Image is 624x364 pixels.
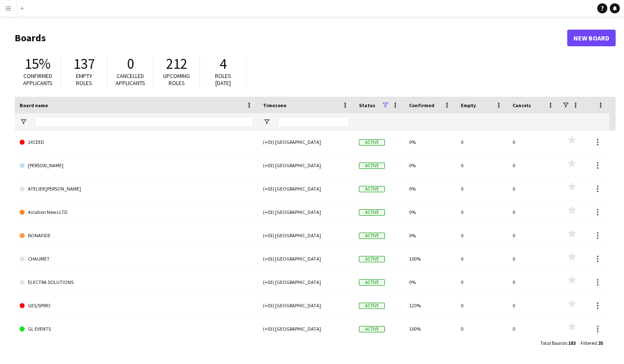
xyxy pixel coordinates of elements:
[508,317,559,340] div: 0
[20,131,253,154] a: 2XCEED
[508,271,559,294] div: 0
[508,177,559,200] div: 0
[25,55,51,73] span: 15%
[404,247,456,270] div: 100%
[258,317,354,340] div: (+03) [GEOGRAPHIC_DATA]
[456,177,508,200] div: 0
[456,247,508,270] div: 0
[35,117,253,127] input: Board name Filter Input
[404,317,456,340] div: 100%
[359,139,385,146] span: Active
[166,55,187,73] span: 212
[258,177,354,200] div: (+03) [GEOGRAPHIC_DATA]
[409,102,435,108] span: Confirmed
[163,72,190,87] span: Upcoming roles
[359,102,375,108] span: Status
[73,55,95,73] span: 137
[404,271,456,294] div: 0%
[404,294,456,317] div: 120%
[20,271,253,294] a: ELECTRA SOLUTIONS
[359,256,385,262] span: Active
[20,177,253,201] a: ATELIER [PERSON_NAME]
[456,317,508,340] div: 0
[258,247,354,270] div: (+03) [GEOGRAPHIC_DATA]
[258,201,354,223] div: (+03) [GEOGRAPHIC_DATA]
[20,224,253,247] a: BONAFIDE
[116,72,145,87] span: Cancelled applicants
[359,326,385,332] span: Active
[513,102,531,108] span: Cancels
[258,154,354,177] div: (+03) [GEOGRAPHIC_DATA]
[20,102,48,108] span: Board name
[359,279,385,286] span: Active
[540,335,576,351] div: :
[15,32,567,44] h1: Boards
[20,317,253,341] a: GL EVENTS
[540,340,567,346] span: Total Boards
[258,224,354,247] div: (+03) [GEOGRAPHIC_DATA]
[263,102,286,108] span: Timezone
[359,233,385,239] span: Active
[598,340,603,346] span: 35
[508,131,559,153] div: 0
[359,163,385,169] span: Active
[359,303,385,309] span: Active
[404,154,456,177] div: 0%
[404,177,456,200] div: 0%
[567,30,616,46] a: New Board
[127,55,134,73] span: 0
[20,154,253,177] a: [PERSON_NAME]
[278,117,349,127] input: Timezone Filter Input
[456,154,508,177] div: 0
[456,201,508,223] div: 0
[258,271,354,294] div: (+03) [GEOGRAPHIC_DATA]
[359,209,385,216] span: Active
[404,131,456,153] div: 0%
[508,154,559,177] div: 0
[20,201,253,224] a: Aviation News LTD
[20,118,27,126] button: Open Filter Menu
[508,201,559,223] div: 0
[20,294,253,317] a: GES/SPIRO
[220,55,227,73] span: 4
[404,224,456,247] div: 0%
[508,247,559,270] div: 0
[508,224,559,247] div: 0
[359,186,385,192] span: Active
[456,224,508,247] div: 0
[508,294,559,317] div: 0
[215,72,231,87] span: Roles [DATE]
[461,102,476,108] span: Empty
[258,131,354,153] div: (+03) [GEOGRAPHIC_DATA]
[456,271,508,294] div: 0
[258,294,354,317] div: (+03) [GEOGRAPHIC_DATA]
[456,131,508,153] div: 0
[456,294,508,317] div: 0
[23,72,53,87] span: Confirmed applicants
[263,118,270,126] button: Open Filter Menu
[20,247,253,271] a: CHAUMET
[404,201,456,223] div: 0%
[581,335,603,351] div: :
[76,72,92,87] span: Empty roles
[568,340,576,346] span: 183
[581,340,597,346] span: Filtered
